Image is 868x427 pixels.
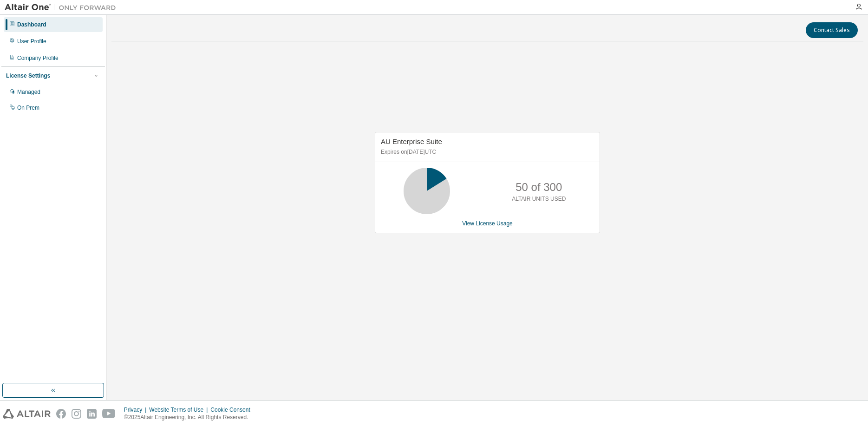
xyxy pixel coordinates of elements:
button: Contact Sales [806,22,858,38]
div: Company Profile [17,54,59,62]
div: On Prem [17,104,39,112]
img: youtube.svg [102,409,116,419]
a: View License Usage [462,220,513,227]
p: © 2025 Altair Engineering, Inc. All Rights Reserved. [124,414,256,421]
img: instagram.svg [72,409,81,419]
p: Expires on [DATE] UTC [381,148,592,156]
img: facebook.svg [56,409,66,419]
div: Cookie Consent [210,406,255,414]
img: linkedin.svg [87,409,97,419]
div: License Settings [6,72,50,79]
img: Altair One [5,3,121,12]
span: AU Enterprise Suite [381,138,442,145]
img: altair_logo.svg [3,409,51,419]
div: Dashboard [17,21,46,28]
div: User Profile [17,38,46,45]
div: Website Terms of Use [149,406,210,414]
p: 50 of 300 [516,179,562,195]
div: Managed [17,88,40,96]
div: Privacy [124,406,149,414]
p: ALTAIR UNITS USED [512,195,566,203]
